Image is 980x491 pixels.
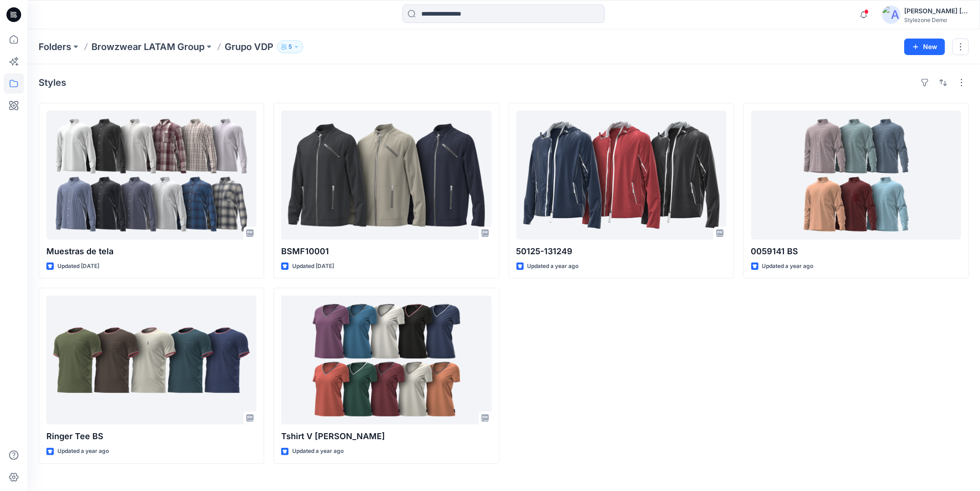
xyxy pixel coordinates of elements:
div: Stylezone Demo [904,17,969,23]
img: avatar [882,6,901,24]
p: BSMF10001 [281,245,491,258]
p: Updated a year ago [762,262,814,271]
a: BSMF10001 [281,111,491,240]
h4: Styles [39,77,66,88]
a: Tshirt V rayas BS [281,296,491,424]
a: 50125-131249 [516,111,726,240]
p: 0059141 BS [751,245,961,258]
a: Folders [39,40,71,53]
a: Ringer Tee BS [46,296,256,424]
p: Grupo VDP [225,40,273,53]
p: Updated a year ago [292,446,344,456]
p: 5 [289,42,292,52]
p: Ringer Tee BS [46,430,256,443]
p: 50125-131249 [516,245,726,258]
p: Updated a year ago [57,446,109,456]
button: 5 [277,40,303,53]
div: [PERSON_NAME] [PERSON_NAME] [904,6,969,17]
a: Browzwear LATAM Group [91,40,204,53]
a: 0059141 BS [751,111,961,240]
p: Tshirt V [PERSON_NAME] [281,430,491,443]
button: New [904,39,945,55]
p: Muestras de tela [46,245,256,258]
p: Updated a year ago [527,262,579,271]
p: Updated [DATE] [292,262,334,271]
a: Muestras de tela [46,111,256,240]
p: Updated [DATE] [57,262,99,271]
